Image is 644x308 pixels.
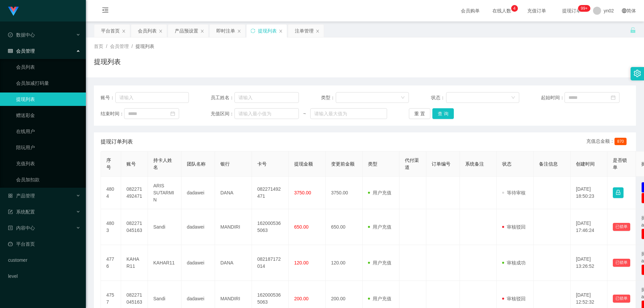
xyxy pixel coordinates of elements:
[511,96,515,100] i: 图标: down
[121,245,148,281] td: KAHAR11
[368,260,391,265] span: 用户充值
[613,259,630,267] button: 已锁单
[571,177,607,209] td: [DATE] 18:50:23
[634,70,641,77] i: 图标: setting
[431,94,446,101] span: 状态：
[8,269,80,283] a: level
[126,161,136,167] span: 账号
[614,138,627,145] span: 870
[211,110,234,117] span: 充值区间：
[316,29,320,33] i: 图标: close
[106,44,107,49] span: /
[181,209,215,245] td: dadawei
[571,245,607,281] td: [DATE] 13:26:52
[8,226,13,230] i: 图标: profile
[200,29,204,33] i: 图标: close
[16,157,80,170] a: 充值列表
[237,29,241,33] i: 图标: close
[101,209,121,245] td: 4803
[8,253,80,267] a: customer
[136,44,154,49] span: 提现列表
[465,161,484,167] span: 系统备注
[148,209,181,245] td: Sandi
[611,95,615,100] i: 图标: calendar
[8,225,35,231] span: 内容中心
[215,209,252,245] td: MANDIRI
[220,161,230,167] span: 银行
[16,109,80,122] a: 赠送彩金
[8,209,13,214] i: 图标: form
[148,245,181,281] td: KAHAR11
[559,8,584,13] span: 提现订单
[295,24,314,37] div: 注单管理
[138,24,157,37] div: 会员列表
[215,177,252,209] td: DANA
[101,24,120,37] div: 平台首页
[613,223,630,231] button: 已锁单
[368,161,377,167] span: 类型
[16,141,80,154] a: 陪玩用户
[8,209,35,214] span: 系统配置
[630,27,636,33] i: 图标: unlock
[8,48,35,54] span: 会员管理
[94,57,121,67] h1: 提现列表
[175,24,198,37] div: 产品预设置
[121,209,148,245] td: 082271045163
[586,138,629,146] div: 充值总金额：
[234,92,299,103] input: 请输入
[541,94,565,101] span: 起始时间：
[258,24,277,37] div: 提现列表
[326,245,363,281] td: 120.00
[101,110,124,117] span: 结束时间：
[8,32,35,38] span: 数据中心
[106,158,111,170] span: 序号
[101,94,115,101] span: 账号：
[321,94,336,101] span: 类型：
[252,209,289,245] td: 1620005365063
[401,96,405,100] i: 图标: down
[279,29,283,33] i: 图标: close
[187,161,206,167] span: 团队名称
[613,295,630,303] button: 已锁单
[181,245,215,281] td: dadawei
[110,44,129,49] span: 会员管理
[409,108,430,119] button: 重 置
[153,158,172,170] span: 持卡人姓名
[368,190,391,195] span: 用户充值
[16,60,80,74] a: 会员列表
[101,138,133,146] span: 提现订单列表
[215,245,252,281] td: DANA
[299,110,310,117] span: ~
[294,190,311,195] span: 3750.00
[8,237,80,251] a: 图标: dashboard平台首页
[502,296,526,301] span: 审核驳回
[252,245,289,281] td: 082187172014
[368,224,391,230] span: 用户充值
[326,209,363,245] td: 650.00
[310,108,387,119] input: 请输入最大值为
[613,187,624,198] button: 图标: lock
[294,296,309,301] span: 200.00
[326,177,363,209] td: 3750.00
[539,161,558,167] span: 备注信息
[234,108,299,119] input: 请输入最小值为
[211,94,234,101] span: 员工姓名：
[16,173,80,186] a: 会员加扣款
[502,161,512,167] span: 状态
[252,177,289,209] td: 082271492471
[159,29,163,33] i: 图标: close
[571,209,607,245] td: [DATE] 17:46:24
[16,125,80,138] a: 在线用户
[8,7,19,16] img: logo.9652507e.png
[8,193,35,198] span: 产品管理
[294,260,309,265] span: 120.00
[131,44,133,49] span: /
[432,108,454,119] button: 查 询
[294,161,313,167] span: 提现金额
[101,245,121,281] td: 4776
[368,296,391,301] span: 用户充值
[94,0,117,22] i: 图标: menu-fold
[489,8,515,13] span: 在线人数
[181,177,215,209] td: dadawei
[511,5,518,12] sup: 4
